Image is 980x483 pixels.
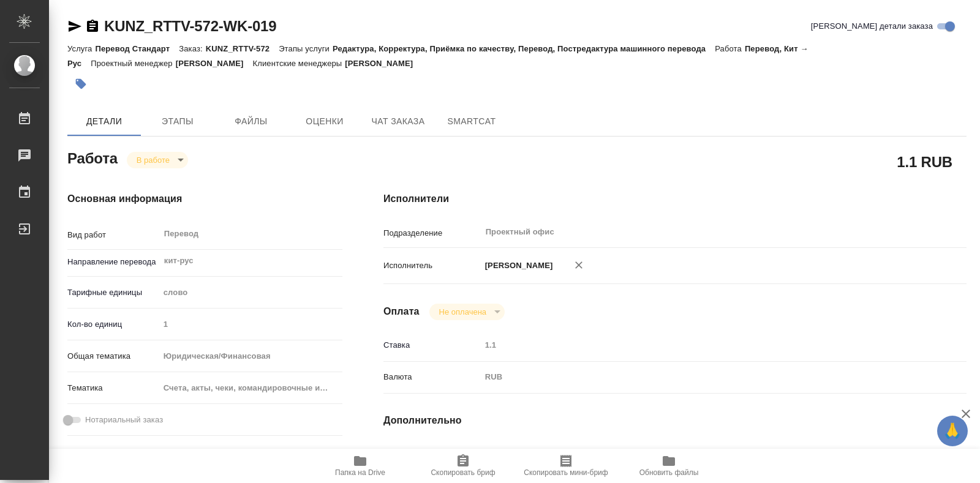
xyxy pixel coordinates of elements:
p: Тарифные единицы [67,286,159,299]
p: Валюта [383,371,481,383]
span: Оценки [295,114,354,129]
p: Ставка [383,339,481,351]
span: Чат заказа [369,114,428,129]
button: Обновить файлы [617,449,720,483]
p: Редактура, Корректура, Приёмка по качеству, Перевод, Постредактура машинного перевода [333,44,715,53]
div: RUB [481,367,918,388]
div: В работе [127,152,188,168]
p: Направление перевода [67,256,159,268]
button: Скопировать бриф [412,449,514,483]
input: Пустое поле [159,315,343,333]
span: Этапы [148,114,207,129]
h2: Работа [67,146,118,168]
p: Исполнитель [383,260,481,272]
span: Файлы [222,114,281,129]
button: Добавить тэг [67,70,94,97]
p: Вид работ [67,229,159,241]
p: [PERSON_NAME] [345,59,422,68]
p: Услуга [67,44,95,53]
span: Скопировать мини-бриф [524,468,608,477]
a: KUNZ_RTTV-572-WK-019 [104,18,276,34]
p: Перевод Стандарт [95,44,179,53]
p: Этапы услуги [279,44,333,53]
div: Юридическая/Финансовая [159,346,343,367]
p: [PERSON_NAME] [481,260,553,272]
span: [PERSON_NAME] детали заказа [811,20,933,32]
p: Последнее изменение [383,447,481,459]
span: 🙏 [942,418,963,444]
p: KUNZ_RTTV-572 [206,44,279,53]
h4: Дополнительно [383,413,967,428]
span: Обновить файлы [639,468,699,477]
p: Клиентские менеджеры [253,59,345,68]
p: Заказ: [179,44,205,53]
p: Кол-во единиц [67,318,159,331]
button: Папка на Drive [309,449,412,483]
h4: Исполнители [383,192,967,206]
span: Скопировать бриф [431,468,495,477]
p: Подразделение [383,227,481,239]
button: 🙏 [937,416,968,446]
span: Папка на Drive [335,468,385,477]
h4: Основная информация [67,192,334,206]
button: Скопировать мини-бриф [514,449,617,483]
h2: 1.1 RUB [897,151,952,172]
input: Пустое поле [481,444,918,462]
p: Работа [715,44,745,53]
button: Скопировать ссылку [85,19,100,34]
p: Проектный менеджер [91,59,175,68]
button: Не оплачена [435,307,490,317]
p: [PERSON_NAME] [176,59,253,68]
button: В работе [133,155,173,165]
p: Тематика [67,382,159,394]
div: В работе [429,304,505,320]
button: Скопировать ссылку для ЯМессенджера [67,19,82,34]
span: Детали [75,114,134,129]
div: слово [159,282,343,303]
p: Общая тематика [67,350,159,362]
span: SmartCat [442,114,501,129]
h4: Оплата [383,304,420,319]
span: Нотариальный заказ [85,414,163,426]
button: Удалить исполнителя [565,252,592,279]
input: Пустое поле [481,336,918,354]
div: Счета, акты, чеки, командировочные и таможенные документы [159,378,343,399]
